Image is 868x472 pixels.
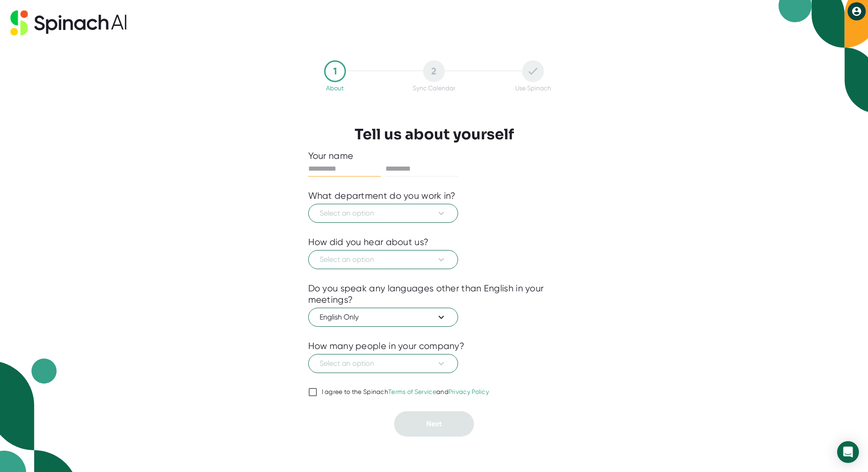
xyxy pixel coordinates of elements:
button: Select an option [308,250,458,269]
div: Your name [308,150,560,162]
div: About [326,84,344,92]
div: Open Intercom Messenger [837,441,859,463]
a: Terms of Service [388,388,436,395]
button: English Only [308,308,458,327]
div: Do you speak any languages other than English in your meetings? [308,283,560,305]
div: How many people in your company? [308,340,465,352]
button: Select an option [308,204,458,223]
h3: Tell us about yourself [355,126,514,143]
span: Select an option [320,208,447,219]
div: 2 [423,60,445,82]
div: Sync Calendar [413,84,455,92]
span: English Only [320,312,447,323]
span: Next [426,419,442,428]
div: I agree to the Spinach and [322,388,489,396]
div: How did you hear about us? [308,236,429,248]
a: Privacy Policy [449,388,489,395]
button: Next [394,411,474,437]
button: Select an option [308,354,458,373]
div: 1 [324,60,346,82]
span: Select an option [320,254,447,265]
span: Select an option [320,358,447,369]
div: What department do you work in? [308,190,456,202]
div: Use Spinach [515,84,551,92]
